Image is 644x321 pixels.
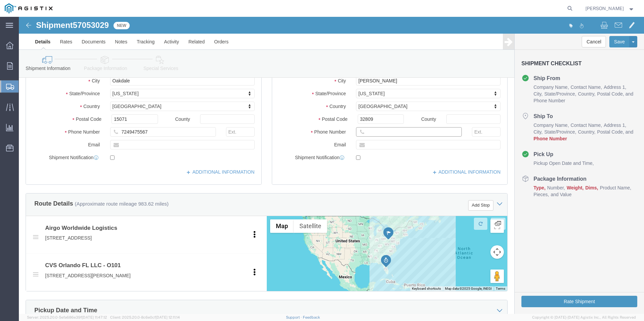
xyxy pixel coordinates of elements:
[27,315,107,319] span: Server: 2025.20.0-5efa686e39f
[286,315,303,319] a: Support
[303,315,320,319] a: Feedback
[19,17,644,314] iframe: FS Legacy Container
[82,315,107,319] span: [DATE] 11:47:12
[585,4,635,12] button: [PERSON_NAME]
[532,315,636,320] span: Copyright © [DATE]-[DATE] Agistix Inc., All Rights Reserved
[5,3,53,13] img: logo
[156,315,180,319] span: [DATE] 12:11:14
[110,315,180,319] span: Client: 2025.20.0-8c6e0cf
[585,5,624,12] span: Scott Prince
